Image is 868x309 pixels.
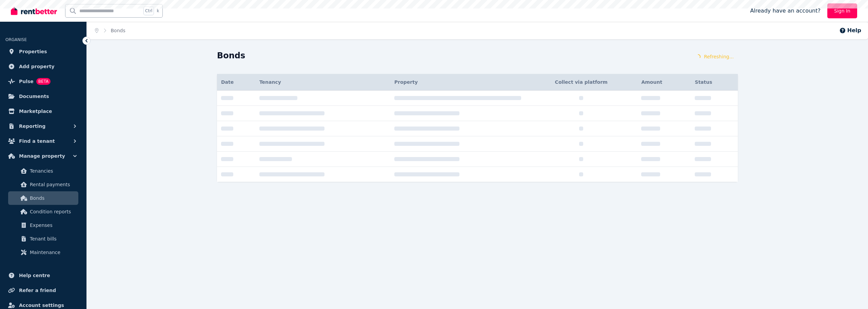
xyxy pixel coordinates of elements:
[691,74,738,91] th: Status
[19,107,52,115] span: Marketplace
[8,164,78,178] a: Tenancies
[5,134,81,148] button: Find a tenant
[8,178,78,191] a: Rental payments
[30,208,76,216] span: Condition reports
[19,77,34,85] span: Pulse
[11,6,57,16] img: RentBetter
[8,246,78,259] a: Maintenance
[5,90,81,103] a: Documents
[19,271,50,279] span: Help centre
[8,232,78,246] a: Tenant bills
[704,53,734,60] span: Refreshing...
[5,60,81,73] a: Add property
[30,248,76,256] span: Maintenance
[5,119,81,133] button: Reporting
[36,78,51,85] span: BETA
[111,28,125,33] a: Bonds
[5,149,81,163] button: Manage property
[19,92,49,100] span: Documents
[750,7,821,15] span: Already have an account?
[5,284,81,297] a: Refer a friend
[255,74,390,91] th: Tenancy
[19,152,65,160] span: Manage property
[87,22,134,39] nav: Breadcrumb
[19,62,55,71] span: Add property
[839,26,861,35] button: Help
[525,74,637,91] th: Collect via platform
[5,75,81,88] a: PulseBETA
[5,104,81,118] a: Marketplace
[19,122,45,130] span: Reporting
[157,8,159,14] span: k
[30,235,76,243] span: Tenant bills
[8,191,78,205] a: Bonds
[5,269,81,282] a: Help centre
[30,180,76,189] span: Rental payments
[217,50,245,61] h1: Bonds
[637,74,691,91] th: Amount
[30,221,76,229] span: Expenses
[5,37,27,42] span: ORGANISE
[8,205,78,218] a: Condition reports
[143,6,154,15] span: Ctrl
[30,167,76,175] span: Tenancies
[390,74,525,91] th: Property
[8,218,78,232] a: Expenses
[19,286,56,294] span: Refer a friend
[19,47,47,56] span: Properties
[221,79,234,85] span: Date
[827,3,857,18] a: Sign In
[5,45,81,58] a: Properties
[30,194,76,202] span: Bonds
[19,137,55,145] span: Find a tenant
